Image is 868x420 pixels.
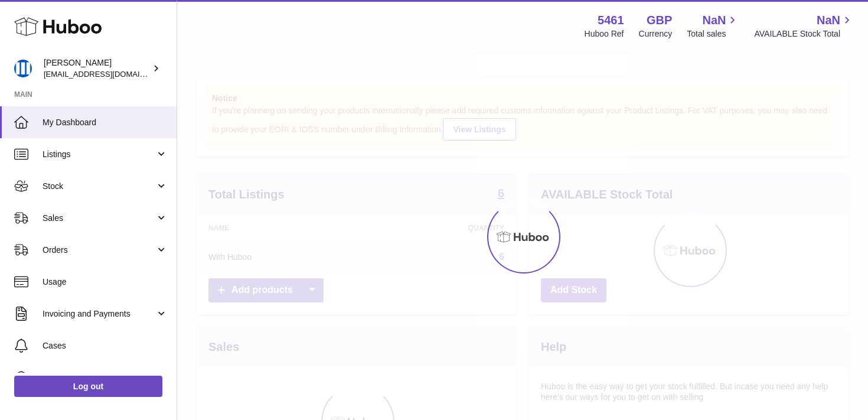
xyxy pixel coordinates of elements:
span: NaN [817,12,840,28]
span: AVAILABLE Stock Total [754,28,854,40]
div: Currency [639,28,673,40]
span: Channels [43,372,168,383]
span: Orders [43,245,155,256]
span: Invoicing and Payments [43,308,155,320]
a: NaN Total sales [687,12,739,40]
span: Listings [43,149,155,160]
img: oksana@monimoto.com [14,60,32,77]
span: Sales [43,213,155,224]
span: Usage [43,276,168,288]
strong: 5461 [598,12,624,28]
span: Cases [43,340,168,351]
strong: GBP [647,12,672,28]
div: [PERSON_NAME] [44,57,150,80]
span: [EMAIL_ADDRESS][DOMAIN_NAME] [44,69,174,79]
div: Huboo Ref [585,28,624,40]
span: My Dashboard [43,117,168,128]
a: Log out [14,376,162,397]
span: Total sales [687,28,739,40]
span: NaN [702,12,726,28]
a: NaN AVAILABLE Stock Total [754,12,854,40]
span: Stock [43,181,155,192]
